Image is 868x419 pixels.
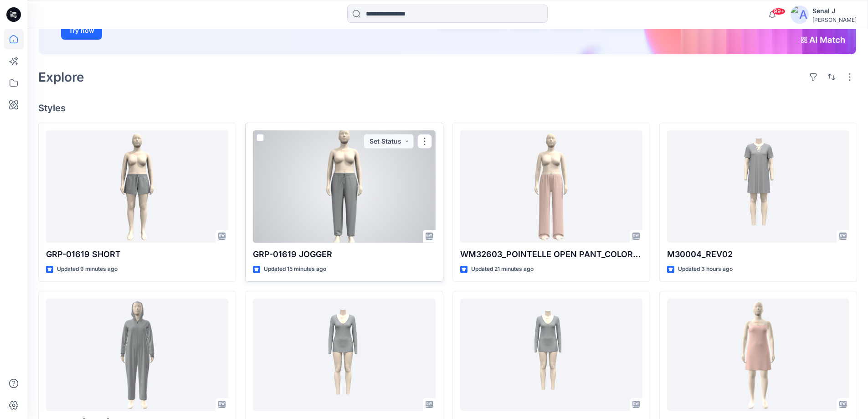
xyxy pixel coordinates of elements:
[46,299,228,411] a: 01622_A FRIDAY THE 13TH_DEVELOPMENT
[61,21,102,40] button: Try now
[253,248,435,261] p: GRP-01619 JOGGER
[253,299,435,411] a: D30036_REV01
[460,248,642,261] p: WM32603_POINTELLE OPEN PANT_COLORWAY
[264,264,326,274] p: Updated 15 minutes ago
[460,130,642,243] a: WM32603_POINTELLE OPEN PANT_COLORWAY
[46,248,228,261] p: GRP-01619 SHORT
[812,5,857,16] div: Senal J
[460,299,642,411] a: D30036_DEV
[812,16,857,23] div: [PERSON_NAME]
[471,264,534,274] p: Updated 21 minutes ago
[57,264,118,274] p: Updated 9 minutes ago
[678,264,733,274] p: Updated 3 hours ago
[46,130,228,243] a: GRP-01619 SHORT
[667,130,849,243] a: M30004_REV02
[667,299,849,411] a: WM32604 POINTELLE SHORT CHEMISE_COLORWAY_REV1
[38,103,857,114] h4: Styles
[253,130,435,243] a: GRP-01619 JOGGER
[38,70,84,84] h2: Explore
[667,248,849,261] p: M30004_REV02
[772,8,786,15] span: 99+
[791,5,809,24] img: avatar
